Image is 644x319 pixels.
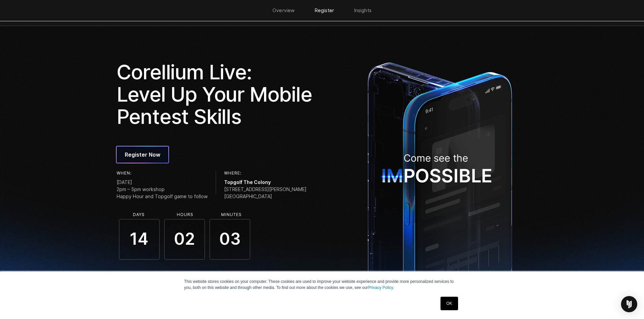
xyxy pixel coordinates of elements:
span: Topgolf The Colony [224,179,307,186]
span: [STREET_ADDRESS][PERSON_NAME] [GEOGRAPHIC_DATA] [224,186,307,200]
span: 14 [119,219,160,260]
h6: Where: [224,171,307,176]
li: Minutes [211,212,252,217]
div: Open Intercom Messenger [621,296,637,312]
li: Days [119,212,159,217]
a: Privacy Policy. [368,285,394,290]
h6: When: [117,171,208,176]
span: [DATE] [117,179,208,186]
p: This website stores cookies on your computer. These cookies are used to improve your website expe... [184,278,460,291]
span: 2pm – 5pm workshop Happy Hour and Topgolf game to follow [117,186,208,200]
a: OK [440,297,458,310]
span: Register Now [125,151,160,159]
h1: Corellium Live: Level Up Your Mobile Pentest Skills [117,61,317,128]
span: 02 [164,219,205,260]
a: Register Now [117,147,168,163]
img: ImpossibleDevice_1x [364,58,516,294]
span: 03 [210,219,250,260]
li: Hours [165,212,206,217]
